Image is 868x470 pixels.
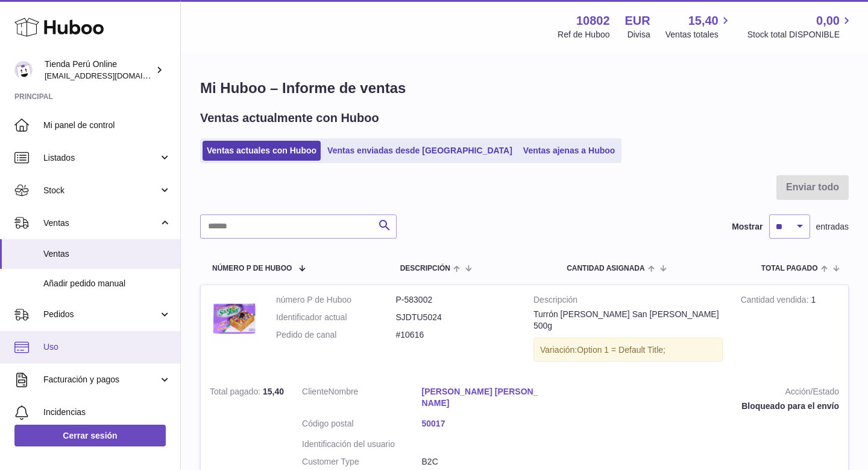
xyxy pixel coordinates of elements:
span: Mi panel de control [43,120,171,131]
span: Uso [43,341,171,353]
span: Option 1 = Default Title; [577,345,665,355]
a: Ventas enviadas desde [GEOGRAPHIC_DATA] [323,141,517,161]
img: contacto@tiendaperuonline.com [14,61,33,79]
span: 15,40 [688,13,719,29]
a: Ventas actuales con Huboo [203,141,321,161]
dt: Customer Type [302,456,422,468]
a: 50017 [422,418,542,430]
span: Pedidos [43,309,159,320]
h1: Mi Huboo – Informe de ventas [200,79,849,98]
dt: Identificación del usuario [302,439,422,450]
dt: Nombre [302,386,422,412]
strong: Acción/Estado [559,386,839,401]
span: Listados [43,152,159,164]
a: 0,00 Stock total DISPONIBLE [747,13,854,40]
dd: B2C [422,456,542,468]
strong: Descripción [533,294,723,309]
span: Ventas totales [665,29,732,40]
span: Total pagado [761,265,818,272]
a: 15,40 Ventas totales [665,13,732,40]
dt: Código postal [302,418,422,433]
div: Turrón [PERSON_NAME] San [PERSON_NAME] 500g [533,309,723,332]
dd: #10616 [396,329,516,341]
dt: número P de Huboo [276,294,396,306]
h2: Ventas actualmente con Huboo [200,110,379,126]
td: 1 [732,285,848,378]
span: Cliente [302,387,329,396]
strong: EUR [625,13,650,29]
span: Stock total DISPONIBLE [747,29,854,40]
strong: Total pagado [210,387,263,399]
span: Añadir pedido manual [43,278,171,289]
span: Ventas [43,248,171,260]
span: entradas [816,221,849,233]
div: Bloqueado para el envío [559,401,839,412]
strong: Cantidad vendida [741,295,811,307]
span: Incidencias [43,407,171,418]
strong: 10802 [576,13,610,29]
label: Mostrar [732,221,763,233]
a: Cerrar sesión [14,425,166,446]
div: Ref de Huboo [558,29,609,40]
span: 0,00 [816,13,840,29]
dt: Pedido de canal [276,329,396,341]
span: Stock [43,185,159,196]
a: Ventas ajenas a Huboo [519,141,620,161]
span: 15,40 [263,387,284,396]
span: Cantidad ASIGNADA [567,265,645,272]
div: Tienda Perú Online [45,59,153,82]
span: [EMAIL_ADDRESS][DOMAIN_NAME] [45,71,177,80]
span: Ventas [43,217,159,229]
dd: SJDTU5024 [396,312,516,323]
span: número P de Huboo [212,265,292,272]
dt: Identificador actual [276,312,396,323]
span: Descripción [400,265,450,272]
div: Divisa [627,29,650,40]
dd: P-583002 [396,294,516,306]
span: Facturación y pagos [43,374,159,385]
img: turrones-san-jose-500-g-A.jpg [210,294,258,343]
div: Variación: [533,338,723,362]
a: [PERSON_NAME] [PERSON_NAME] [422,386,542,409]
